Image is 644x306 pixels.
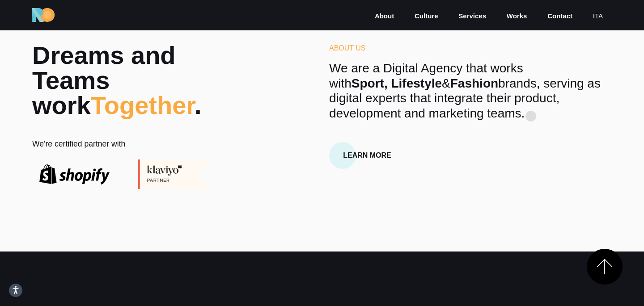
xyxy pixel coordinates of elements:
[592,11,604,21] a: ita
[352,76,388,90] strong: Sport,
[32,43,216,118] h2: Dreams and Teams work .
[374,11,395,21] a: About
[391,76,442,90] strong: Lifestyle
[450,76,498,90] strong: Fashion
[506,11,528,21] a: Works
[414,11,439,21] a: Culture
[32,164,117,184] img: Shopify Italian Agency
[329,43,612,54] h6: About Us
[329,142,405,169] button: Learn More
[32,8,55,22] img: Ride On Agency
[131,159,216,189] img: Klaviyo Italian Agency
[91,91,195,119] span: Together
[329,61,612,121] p: We are a Digital Agency that works with & brands, serving as digital experts that integrate their...
[458,11,487,21] a: Services
[32,139,216,149] h5: We're certified partner with
[329,131,405,169] a: Learn More
[547,11,573,21] a: Contact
